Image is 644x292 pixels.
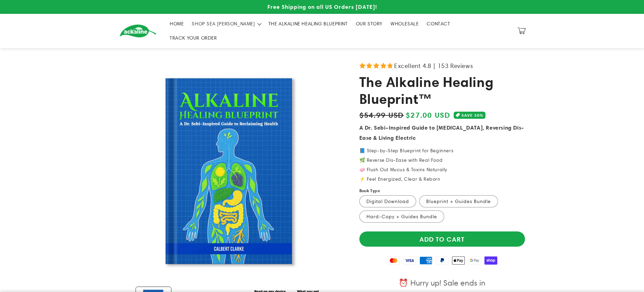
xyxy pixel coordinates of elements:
[359,195,416,207] label: Digital Download
[382,278,502,288] div: ⏰ Hurry up! Sale ends in
[461,112,483,119] span: SAVE 50%
[166,31,221,45] a: TRACK YOUR ORDER
[119,24,157,38] img: Ackaline
[264,17,352,31] a: THE ALKALINE HEALING BLUEPRINT
[352,17,386,31] a: OUR STORY
[359,109,404,120] s: $54.99 USD
[419,195,498,207] label: Blueprint + Guides Bundle
[170,21,184,27] span: HOME
[359,124,524,141] strong: A Dr. Sebi–Inspired Guide to [MEDICAL_DATA], Reversing Dis-Ease & Living Electric
[267,3,377,10] span: Free Shipping on all US Orders [DATE]!
[359,210,444,223] label: Hard-Copy + Guides Bundle
[406,109,450,121] span: $27.00 USD
[359,148,525,181] p: 📘 Step-by-Step Blueprint for Beginners 🌿 Reverse Dis-Ease with Real Food 🧼 Flush Out Mucus & Toxi...
[359,231,525,247] button: Add to cart
[423,17,454,31] a: CONTACT
[188,17,264,31] summary: SHOP SEA [PERSON_NAME]
[390,21,419,27] span: WHOLESALE
[359,73,525,108] h1: The Alkaline Healing Blueprint™
[170,35,217,41] span: TRACK YOUR ORDER
[427,21,450,27] span: CONTACT
[268,21,348,27] span: THE ALKALINE HEALING BLUEPRINT
[166,17,188,31] a: HOME
[192,21,255,27] span: SHOP SEA [PERSON_NAME]
[359,187,380,194] label: Book Type
[356,21,382,27] span: OUR STORY
[386,17,423,31] a: WHOLESALE
[394,60,473,71] span: Excellent 4.8 | 153 Reviews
